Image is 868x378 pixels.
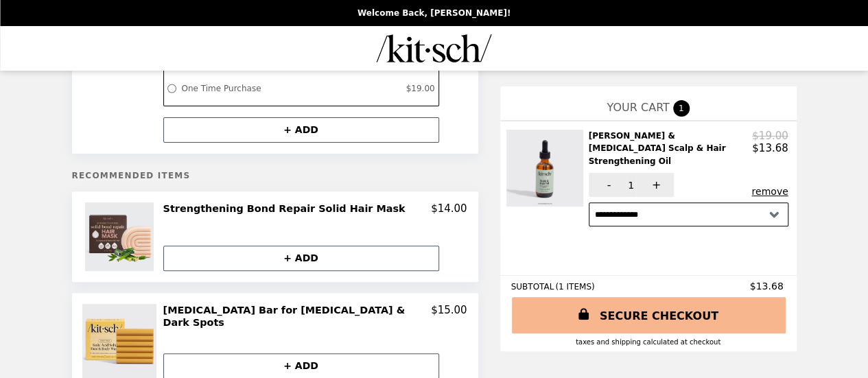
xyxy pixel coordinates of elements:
[163,202,411,215] h2: Strengthening Bond Repair Solid Hair Mask
[589,173,626,197] button: -
[163,117,439,143] button: + ADD
[178,80,403,97] label: One Time Purchase
[85,202,157,271] img: Strengthening Bond Repair Solid Hair Mask
[403,80,438,97] label: $19.00
[163,246,439,271] button: + ADD
[72,171,478,180] h5: Recommended Items
[673,100,690,117] span: 1
[163,304,432,329] h2: [MEDICAL_DATA] Bar for [MEDICAL_DATA] & Dark Spots
[607,101,669,114] span: YOUR CART
[511,338,786,346] div: Taxes and Shipping calculated at checkout
[752,142,788,154] p: $13.68
[628,180,634,191] span: 1
[555,282,594,292] span: ( 1 ITEMS )
[377,34,492,62] img: Brand Logo
[636,173,674,197] button: +
[589,202,788,226] select: Select a subscription option
[589,130,753,167] h2: [PERSON_NAME] & [MEDICAL_DATA] Scalp & Hair Strengthening Oil
[751,186,788,197] button: remove
[750,281,786,292] span: $13.68
[752,130,788,142] p: $19.00
[512,297,786,333] a: SECURE CHECKOUT
[506,130,587,206] img: Rosemary & Biotin Scalp & Hair Strengthening Oil
[431,202,467,215] p: $14.00
[511,282,556,292] span: SUBTOTAL
[357,8,511,18] p: Welcome Back, [PERSON_NAME]!
[431,304,467,329] p: $15.00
